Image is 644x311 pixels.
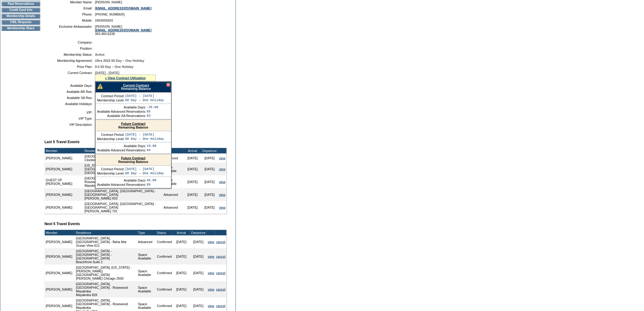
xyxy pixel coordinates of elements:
td: Departure [190,230,207,235]
td: [DATE] [184,175,201,188]
td: Space Available [137,281,156,298]
td: Type [137,230,156,235]
td: [DATE] [184,154,201,163]
td: [DATE] - [DATE] [125,133,164,136]
td: Current Contract: [47,71,93,81]
td: [DATE] - [DATE] [125,94,164,98]
td: GUEST OF [PERSON_NAME] [45,175,84,188]
td: [GEOGRAPHIC_DATA], [GEOGRAPHIC_DATA] - Rosewood Mayakoba Mayakoba 828 [75,281,137,298]
div: Remaining Balance [96,154,171,166]
a: view [219,206,226,209]
td: Contract Period: [97,94,124,98]
td: 45.00 [147,178,156,182]
td: [DATE] [173,235,190,248]
td: Residence [75,230,137,235]
b: Next 5 Travel Events [44,222,80,226]
a: cancel [216,240,226,244]
td: [DATE] [201,175,218,188]
td: [PERSON_NAME] [45,235,73,248]
td: Available Advanced Reservations: [97,110,146,113]
td: Membership Details [2,14,40,19]
td: [DATE] [173,281,190,298]
td: [GEOGRAPHIC_DATA], [GEOGRAPHIC_DATA] - Baha Mar Ocean View 611 [75,235,137,248]
td: 85 [147,110,158,113]
td: [PERSON_NAME] [45,201,84,214]
td: [GEOGRAPHIC_DATA], [US_STATE] - [PERSON_NAME][GEOGRAPHIC_DATA] [PERSON_NAME] Chicago 2500 [75,265,137,281]
td: Space Available [163,175,184,188]
td: Email: [47,6,93,10]
td: [PERSON_NAME] [45,265,73,281]
td: Space Available [137,265,156,281]
td: Membership Level: [97,98,124,102]
td: VIP: [47,111,93,114]
td: Membership Level: [97,171,124,175]
td: 60 Day – One Holiday [125,98,164,102]
span: [PERSON_NAME] [95,0,122,4]
td: Contract Period: [97,133,124,136]
td: Membership Agreement: [47,59,93,62]
span: [PHONE_NUMBER] [95,12,125,16]
a: cancel [216,271,226,275]
td: Past Reservations [2,2,40,6]
td: [GEOGRAPHIC_DATA], [GEOGRAPHIC_DATA] - [GEOGRAPHIC_DATA] [PERSON_NAME] 701 [84,201,163,214]
td: [DATE] [201,154,218,163]
td: Credit Card Info [2,8,40,12]
a: [EMAIL_ADDRESS][DOMAIN_NAME] [95,6,152,10]
td: Available SA Res: [47,96,93,100]
td: Phone: [47,12,93,16]
div: Remaining Balance [96,120,171,131]
td: [DATE] [190,265,207,281]
td: Available AR Res: [47,90,93,94]
td: 99 [147,183,156,186]
span: [PERSON_NAME] 303.493.6238 [95,25,152,36]
td: Available Advanced Reservations: [97,148,146,152]
td: Status [156,230,173,235]
td: [GEOGRAPHIC_DATA] - [GEOGRAPHIC_DATA] - [GEOGRAPHIC_DATA] Beachfront Suite 2 [75,248,137,265]
td: Arrival [184,148,201,154]
a: view [208,271,214,275]
td: [GEOGRAPHIC_DATA], [GEOGRAPHIC_DATA] - [GEOGRAPHIC_DATA] [PERSON_NAME] 603 [84,188,163,201]
td: Position: [47,47,93,50]
span: [DATE] - [DATE] [95,71,119,75]
td: Available Days: [97,144,146,148]
td: Price Plan: [47,65,93,69]
td: Company: [47,41,93,44]
a: view [208,255,214,258]
a: Current Contract [123,83,149,87]
td: [DATE] [184,188,201,201]
a: » View Contract Utilization [105,76,146,80]
td: [DATE] [173,265,190,281]
td: Available Holidays: [47,102,93,106]
td: Type [163,148,184,154]
td: Space Available [163,163,184,175]
td: Space Available [137,248,156,265]
td: [PERSON_NAME] [45,154,84,163]
td: Arrival [173,230,190,235]
td: [PERSON_NAME] [45,163,84,175]
a: view [208,304,214,308]
a: view [219,193,226,196]
div: Remaining Balance [95,82,171,92]
td: [DATE] [190,281,207,298]
td: Contract Period: [97,167,124,171]
td: [DATE] [184,201,201,214]
td: Confirmed [156,281,173,298]
a: Future Contract [121,156,145,160]
td: Advanced [163,154,184,163]
td: [PERSON_NAME] [45,248,73,265]
td: VIP Description: [47,123,93,126]
td: 93 [147,114,158,118]
img: There are insufficient days and/or tokens to cover this reservation [97,84,103,89]
td: 94 [147,148,156,152]
td: Confirmed [156,265,173,281]
td: Member [45,230,73,235]
span: Ultra 2022 60 Day – One Holiday [95,59,144,62]
td: [DATE] [201,201,218,214]
a: cancel [216,255,226,258]
td: [PERSON_NAME] [45,281,73,298]
td: [GEOGRAPHIC_DATA], [GEOGRAPHIC_DATA] - Rosewood Mayakoba Mayakoba 809 [84,175,163,188]
td: Advanced [137,235,156,248]
td: Available Days: [97,105,146,109]
td: [DATE] [190,248,207,265]
td: Available SA Reservations: [97,114,146,118]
